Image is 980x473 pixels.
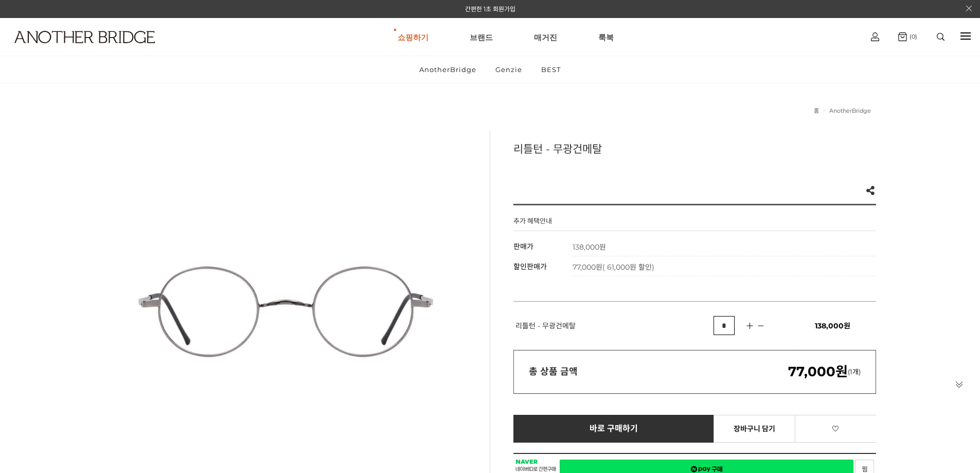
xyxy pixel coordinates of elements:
h3: 리틀턴 - 무광건메탈 [513,141,876,156]
a: 장바구니 담기 [714,415,795,443]
td: 리틀턴 - 무광건메탈 [513,302,714,350]
a: (0) [898,32,917,41]
a: 브랜드 [470,19,493,56]
a: AnotherBridge [411,56,485,83]
a: 매거진 [534,19,557,56]
span: (1개) [788,367,861,376]
a: AnotherBridge [829,107,871,114]
span: (0) [907,33,917,40]
a: Genzie [487,56,531,83]
strong: 총 상품 금액 [529,366,578,377]
span: 138,000원 [815,321,850,330]
a: 간편한 1초 회원가입 [465,5,515,13]
strong: 138,000원 [573,242,606,252]
span: 판매가 [513,242,533,251]
a: 쇼핑하기 [398,19,429,56]
em: 77,000원 [788,363,848,380]
a: 룩북 [598,19,614,56]
a: 홈 [814,107,819,114]
a: BEST [532,56,569,83]
span: ( 61,000원 할인) [602,262,654,272]
h4: 추가 혜택안내 [513,216,552,231]
img: search [937,33,945,41]
img: 수량감소 [754,321,768,330]
a: 바로 구매하기 [513,415,715,443]
img: 수량증가 [742,321,757,331]
span: 할인판매가 [513,262,547,271]
img: cart [871,32,879,41]
img: logo [14,31,155,43]
img: cart [898,32,907,41]
a: logo [5,31,152,68]
span: 바로 구매하기 [590,424,638,433]
span: 77,000원 [573,262,654,272]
